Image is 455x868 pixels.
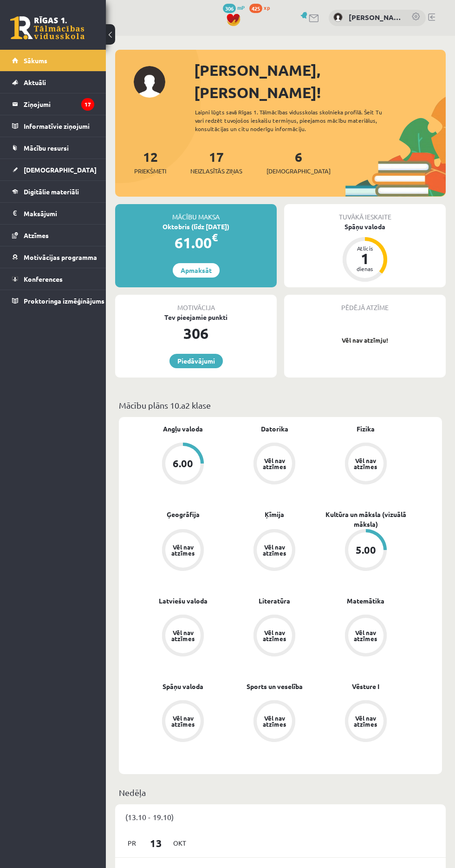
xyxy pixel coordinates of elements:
[320,443,411,486] a: Vēl nav atzīmes
[247,682,303,691] a: Sports un veselība
[284,295,446,312] div: Pēdējā atzīme
[12,290,94,311] a: Proktoringa izmēģinājums
[351,251,379,266] div: 1
[24,231,49,239] span: Atzīmes
[259,596,290,606] a: Literatūra
[12,181,94,202] a: Digitālie materiāli
[24,93,94,115] legend: Ziņojumi
[24,297,104,305] span: Proktoringa izmēģinājums
[229,615,320,658] a: Vēl nav atzīmes
[115,312,277,322] div: Tev pieejamie punkti
[320,529,411,573] a: 5.00
[12,268,94,290] a: Konferences
[167,510,200,519] a: Ģeogrāfija
[173,263,220,278] a: Apmaksāt
[353,629,379,642] div: Vēl nav atzīmes
[357,424,375,434] a: Fizika
[190,148,242,176] a: 17Neizlasītās ziņas
[229,443,320,486] a: Vēl nav atzīmes
[134,166,166,176] span: Priekšmeti
[24,115,94,137] legend: Informatīvie ziņojumi
[212,231,218,244] span: €
[353,457,379,470] div: Vēl nav atzīmes
[137,615,229,658] a: Vēl nav atzīmes
[119,399,442,411] p: Mācību plāns 10.a2 klase
[12,115,94,137] a: Informatīvie ziņojumi
[159,596,208,606] a: Latviešu valoda
[137,443,229,486] a: 6.00
[12,246,94,268] a: Motivācijas programma
[24,56,47,65] span: Sākums
[24,78,46,86] span: Aktuāli
[264,4,270,11] span: xp
[229,529,320,573] a: Vēl nav atzīmes
[353,715,379,727] div: Vēl nav atzīmes
[119,786,442,799] p: Nedēļa
[115,204,277,222] div: Mācību maksa
[190,166,242,176] span: Neizlasītās ziņas
[12,203,94,224] a: Maksājumi
[115,804,446,829] div: (13.10 - 19.10)
[223,4,236,13] span: 306
[320,510,411,529] a: Kultūra un māksla (vizuālā māksla)
[229,700,320,744] a: Vēl nav atzīmes
[249,4,262,13] span: 425
[352,682,379,691] a: Vēsture I
[10,16,84,40] a: Rīgas 1. Tālmācības vidusskola
[134,148,166,176] a: 12Priekšmeti
[333,13,343,22] img: Alana Ļaksa
[137,700,229,744] a: Vēl nav atzīmes
[163,424,203,434] a: Angļu valoda
[24,203,94,224] legend: Maksājumi
[347,596,384,606] a: Matemātika
[266,166,331,176] span: [DEMOGRAPHIC_DATA]
[261,715,287,727] div: Vēl nav atzīmes
[122,836,142,850] span: Pr
[284,204,446,222] div: Tuvākā ieskaite
[162,682,203,691] a: Spāņu valoda
[223,4,245,11] a: 306 mP
[349,12,402,23] a: [PERSON_NAME]
[24,253,97,261] span: Motivācijas programma
[261,544,287,556] div: Vēl nav atzīmes
[170,836,189,850] span: Okt
[284,222,446,283] a: Spāņu valoda Atlicis 1 dienas
[195,108,393,133] div: Laipni lūgts savā Rīgas 1. Tālmācības vidusskolas skolnieka profilā. Šeit Tu vari redzēt tuvojošo...
[320,700,411,744] a: Vēl nav atzīmes
[351,245,379,251] div: Atlicis
[249,4,274,11] a: 425 xp
[142,835,170,851] span: 13
[81,98,94,111] i: 17
[170,544,196,556] div: Vēl nav atzīmes
[173,458,193,469] div: 6.00
[115,295,277,312] div: Motivācija
[115,322,277,345] div: 306
[284,222,446,232] div: Spāņu valoda
[24,275,63,283] span: Konferences
[24,187,79,196] span: Digitālie materiāli
[137,529,229,573] a: Vēl nav atzīmes
[261,424,288,434] a: Datorika
[115,222,277,232] div: Oktobris (līdz [DATE])
[24,166,97,174] span: [DEMOGRAPHIC_DATA]
[261,629,287,642] div: Vēl nav atzīmes
[261,457,287,470] div: Vēl nav atzīmes
[115,232,277,254] div: 61.00
[237,4,245,11] span: mP
[356,545,376,555] div: 5.00
[12,137,94,159] a: Mācību resursi
[170,629,196,642] div: Vēl nav atzīmes
[351,266,379,272] div: dienas
[169,354,223,368] a: Piedāvājumi
[12,159,94,180] a: [DEMOGRAPHIC_DATA]
[12,72,94,93] a: Aktuāli
[320,615,411,658] a: Vēl nav atzīmes
[266,148,331,176] a: 6[DEMOGRAPHIC_DATA]
[12,93,94,115] a: Ziņojumi17
[194,59,446,104] div: [PERSON_NAME], [PERSON_NAME]!
[265,510,284,519] a: Ķīmija
[170,715,196,727] div: Vēl nav atzīmes
[289,336,441,345] p: Vēl nav atzīmju!
[24,144,69,152] span: Mācību resursi
[12,225,94,246] a: Atzīmes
